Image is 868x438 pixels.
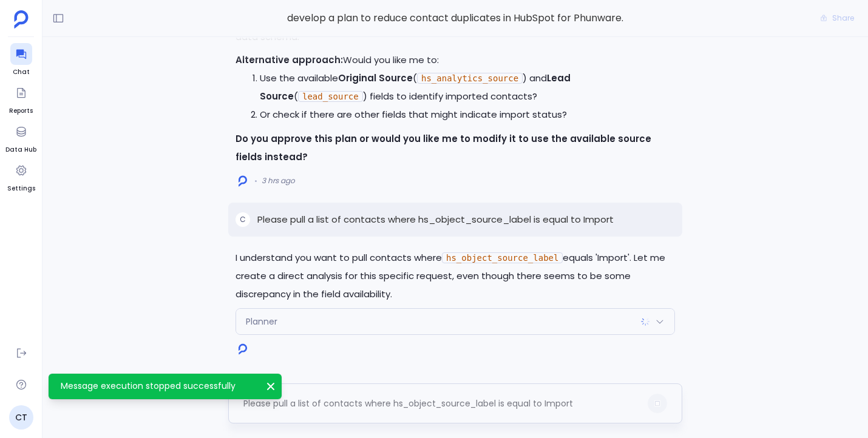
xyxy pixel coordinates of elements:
img: logo [239,175,247,187]
span: Chat [10,67,32,77]
strong: Original Source [338,72,413,84]
a: Settings [7,160,35,194]
li: Or check if there are other fields that might indicate import status? [260,106,675,124]
span: develop a plan to reduce contact duplicates in HubSpot for Phunware. [228,10,682,26]
span: Settings [7,184,35,194]
p: Message execution stopped successfully [61,380,255,392]
code: hs_analytics_source [417,73,523,84]
span: 3 hrs ago [262,176,295,186]
p: I understand you want to pull contacts where equals 'Import'. Let me create a direct analysis for... [236,249,675,303]
a: Chat [10,43,32,77]
p: Please pull a list of contacts where hs_object_source_label is equal to Import [257,212,614,227]
a: Reports [9,82,33,116]
span: Planner [246,315,277,328]
a: Data Hub [5,121,36,155]
strong: Do you approve this plan or would you like me to modify it to use the available source fields ins... [236,132,651,163]
a: CT [9,405,33,430]
code: hs_object_source_label [442,252,563,263]
li: Use the available ( ) and ( ) fields to identify imported contacts? [260,69,675,106]
span: Data Hub [5,145,36,155]
div: Message execution stopped successfully [49,374,282,399]
img: petavue logo [14,10,29,29]
span: C [240,215,246,224]
code: lead_source [298,91,363,102]
span: Reports [9,106,33,116]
